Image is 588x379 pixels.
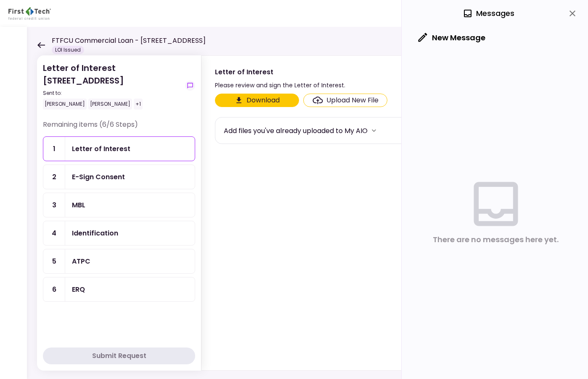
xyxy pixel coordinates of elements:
[43,136,195,161] a: 1Letter of Interest
[43,221,65,245] div: 4
[43,193,195,217] a: 3MBL
[412,27,492,49] button: New Message
[8,7,51,20] img: Partner icon
[43,348,195,364] button: Submit Request
[565,6,580,21] button: close
[215,67,345,77] div: Letter of Interest
[224,125,368,136] div: Add files you've already uploaded to My AIO
[72,172,125,182] div: E-Sign Consent
[215,94,299,107] button: Click here to download the document
[43,99,87,110] div: [PERSON_NAME]
[52,46,84,54] div: LOI Issued
[43,137,65,161] div: 1
[43,249,195,274] a: 5ATPC
[72,256,90,267] div: ATPC
[52,36,206,46] h1: FTFCU Commercial Loan - [STREET_ADDRESS]
[72,228,118,238] div: Identification
[326,95,379,105] div: Upload New File
[72,284,85,295] div: ERQ
[43,120,195,136] div: Remaining items (6/6 Steps)
[43,62,182,110] div: Letter of Interest [STREET_ADDRESS]
[185,81,195,91] button: show-messages
[88,99,132,110] div: [PERSON_NAME]
[201,55,571,371] div: Letter of InterestPlease review and sign the Letter of Interest.show-messagesClick here to downlo...
[43,277,195,302] a: 6ERQ
[72,200,85,210] div: MBL
[43,221,195,246] a: 4Identification
[43,249,65,273] div: 5
[43,277,65,301] div: 6
[92,351,146,361] div: Submit Request
[72,144,130,154] div: Letter of Interest
[43,89,182,97] div: Sent to:
[215,80,345,90] div: Please review and sign the Letter of Interest.
[134,99,143,110] div: +1
[43,165,195,189] a: 2E-Sign Consent
[43,193,65,217] div: 3
[433,233,559,246] div: There are no messages here yet.
[43,165,65,189] div: 2
[368,124,380,137] button: more
[463,7,514,20] div: Messages
[303,94,387,107] span: Click here to upload the required document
